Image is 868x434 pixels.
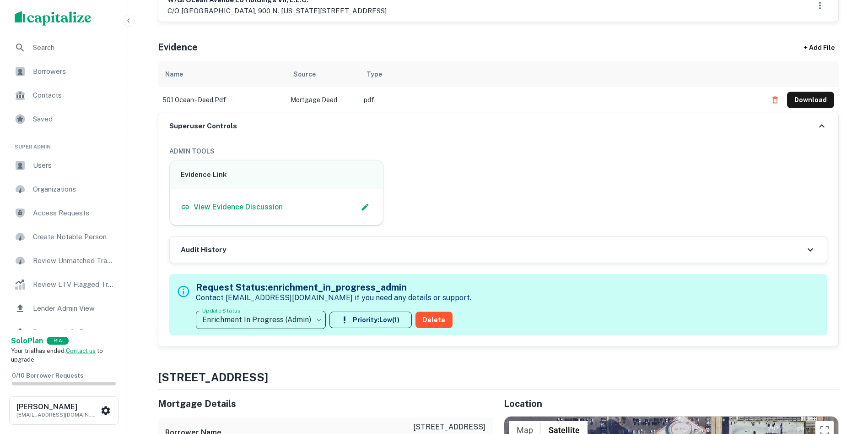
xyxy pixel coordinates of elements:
iframe: Chat Widget [822,361,868,405]
div: Source [293,69,316,80]
span: Review LTV Flagged Transactions [33,279,115,290]
img: capitalize-logo.png [15,11,92,26]
span: Contacts [33,90,115,101]
button: Edit Slack Link [358,200,372,214]
div: Enrichment In Progress (Admin) [196,307,326,333]
span: Lender Admin View [33,303,115,314]
a: Borrowers [7,60,120,82]
h5: Mortgage Details [158,397,493,411]
h5: Location [504,397,839,411]
a: Access Requests [7,202,120,224]
button: Delete [415,312,453,328]
h6: [PERSON_NAME] [16,403,99,411]
button: Priority:Low(1) [329,312,412,328]
h6: Superuser Controls [169,121,237,132]
th: Name [158,61,286,87]
p: c/o [GEOGRAPHIC_DATA], 900 n. [US_STATE][STREET_ADDRESS] [167,5,387,16]
a: Contact us [66,347,96,354]
span: Access Requests [33,208,115,219]
a: View Evidence Discussion [181,202,283,213]
h6: Audit History [181,245,226,255]
span: Review Unmatched Transactions [33,255,115,266]
span: Organizations [33,184,115,195]
li: Super Admin [7,132,120,154]
div: + Add File [787,39,852,56]
a: Lender Admin View [7,297,120,319]
span: Borrower Info Requests [33,327,115,338]
h5: Request Status: enrichment_in_progress_admin [196,280,471,294]
span: Users [33,160,115,171]
a: Users [7,154,120,176]
a: Search [7,37,120,59]
td: Mortgage Deed [286,87,359,113]
span: 0 / 10 Borrower Requests [12,372,83,379]
p: Contact [EMAIL_ADDRESS][DOMAIN_NAME] if you need any details or support. [196,292,471,303]
h5: Evidence [158,40,198,54]
a: Review LTV Flagged Transactions [7,274,120,296]
span: Create Notable Person [33,231,115,242]
div: TRIAL [47,337,69,345]
p: View Evidence Discussion [194,202,283,213]
td: pdf [359,87,762,113]
a: Contacts [7,84,120,106]
a: SoloPlan [11,335,43,346]
th: Source [286,61,359,87]
a: Organizations [7,178,120,200]
a: Create Notable Person [7,226,120,248]
a: Review Unmatched Transactions [7,250,120,272]
span: Saved [33,114,115,125]
span: Borrowers [33,66,115,77]
td: 501 ocean - deed.pdf [158,87,286,113]
button: Delete file [767,93,783,107]
strong: Solo Plan [11,336,43,345]
div: Name [165,69,183,80]
h6: ADMIN TOOLS [169,146,827,156]
a: Saved [7,108,120,130]
div: scrollable content [158,61,839,113]
h6: Evidence Link [181,170,372,180]
h4: [STREET_ADDRESS] [158,369,839,385]
p: [EMAIL_ADDRESS][DOMAIN_NAME] [16,411,99,419]
button: [PERSON_NAME][EMAIL_ADDRESS][DOMAIN_NAME] [9,396,119,425]
div: Type [367,69,382,80]
label: Update Status [202,307,240,314]
button: Download [787,92,834,108]
th: Type [359,61,762,87]
span: Search [33,42,115,53]
a: Borrower Info Requests [7,321,120,343]
span: Your trial has ended. to upgrade. [11,347,103,363]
